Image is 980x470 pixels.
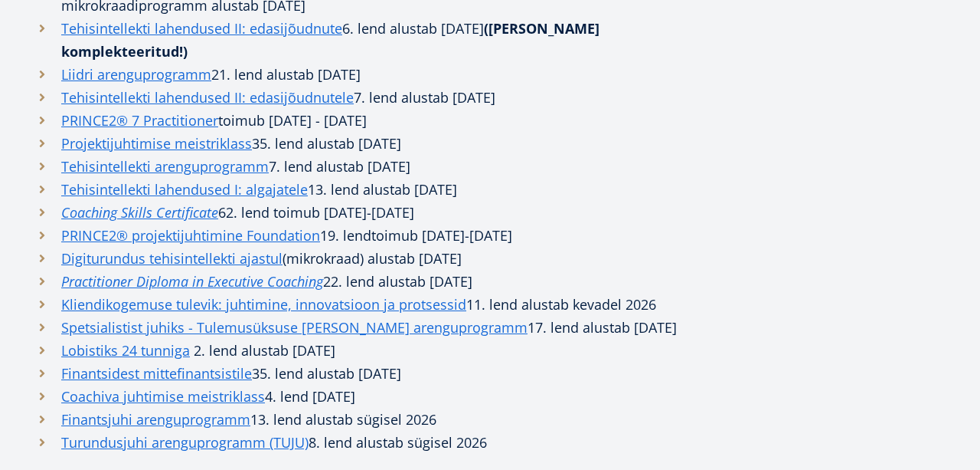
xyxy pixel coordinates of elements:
[31,109,697,132] li: toimub [DATE] - [DATE]
[61,362,252,385] a: Finantsidest mittefinantsistile
[61,270,323,293] a: Practitioner Diploma in Executive Coaching
[31,63,697,86] li: 21. lend alustab [DATE]
[31,270,697,293] li: . lend alustab [DATE]
[61,431,309,454] a: Turundusjuhi arenguprogramm (TUJU)
[320,226,371,245] span: 19. lend
[61,132,252,155] a: Projektijuhtimise meistriklass
[61,316,528,339] a: Spetsialistist juhiks - Tulemusüksuse [PERSON_NAME] arenguprogramm
[61,155,269,178] a: Tehisintellekti arenguprogramm
[31,86,697,109] li: 7. lend alustab [DATE]
[61,86,354,109] a: Tehisintellekti lahendused II: edasijõudnutele
[61,293,466,316] a: Kliendikogemuse tulevik: juhtimine, innovatsioon ja protsessid
[61,63,211,86] a: Liidri arenguprogramm
[31,431,697,454] li: 8. lend alustab sügisel 2026
[31,132,697,155] li: 35. lend alustab [DATE]
[61,201,218,224] a: Coaching Skills Certificate
[323,272,338,291] i: 22
[61,272,323,291] em: Practitioner Diploma in Executive Coaching
[31,178,697,201] li: 13. lend alustab [DATE]
[31,339,697,362] li: 2. lend alustab [DATE]
[61,339,190,362] a: Lobistiks 24 tunniga
[31,155,697,178] li: 7. lend alustab [DATE]
[61,178,308,201] a: Tehisintellekti lahendused I: algajatele
[61,203,218,222] em: Coaching Skills Certificate
[31,224,697,247] li: toimub [DATE]-[DATE]
[61,224,320,247] a: PRINCE2® projektijuhtimine Foundation
[61,408,250,431] a: Finantsjuhi arenguprogramm
[61,109,218,132] a: PRINCE2® 7 Practitioner
[31,316,697,339] li: 17. lend alustab [DATE]
[31,201,697,224] li: 62. lend toimub [DATE]-[DATE]
[61,385,265,408] a: Coachiva juhtimise meistriklass
[31,385,697,408] li: 4. lend [DATE]
[61,17,342,40] a: Tehisintellekti lahendused II: edasijõudnute
[31,408,697,431] li: 13. lend alustab sügisel 2026
[31,17,697,63] li: 6. lend alustab [DATE]
[31,362,697,385] li: 35. lend alustab [DATE]
[31,293,697,316] li: 11. lend alustab kevadel 2026
[31,247,697,270] li: (mikrokraad) alustab [DATE]
[61,247,283,270] a: Digiturundus tehisintellekti ajastul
